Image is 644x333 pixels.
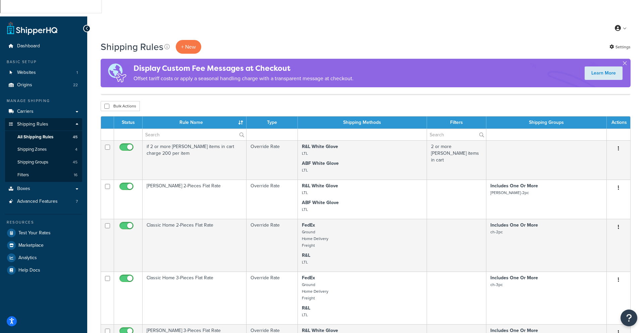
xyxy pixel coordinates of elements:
[73,159,77,165] span: 45
[490,282,503,288] small: ch-3pc
[490,222,538,229] strong: Includes One Or More
[5,105,82,118] a: Carriers
[5,195,82,208] a: Advanced Features 7
[486,116,607,129] th: Shipping Groups
[247,140,298,180] td: Override Rate
[133,74,354,83] p: Offset tariff costs or apply a seasonal handling charge with a transparent message at checkout.
[17,199,58,204] span: Advanced Features
[5,156,82,169] a: Shipping Groups 45
[427,116,486,129] th: Filters
[5,118,82,182] li: Shipping Rules
[302,167,308,173] small: LTL
[5,264,82,276] a: Help Docs
[5,98,82,104] div: Manage Shipping
[114,116,143,129] th: Status
[17,43,40,49] span: Dashboard
[5,220,82,225] div: Resources
[76,199,78,204] span: 7
[607,116,630,129] th: Actions
[5,195,82,208] li: Advanced Features
[302,150,308,156] small: LTL
[302,259,308,265] small: LTL
[17,109,34,114] span: Carriers
[143,140,247,180] td: if 2 or more [PERSON_NAME] items in cart charge 200 per item
[17,82,32,88] span: Origins
[621,310,637,326] button: Open Resource Center
[17,70,36,76] span: Websites
[17,172,29,178] span: Filters
[247,180,298,219] td: Override Rate
[73,82,78,88] span: 22
[302,252,310,259] strong: R&L
[609,42,631,52] a: Settings
[585,66,623,80] a: Learn More
[302,229,328,248] small: Ground Home Delivery Freight
[490,182,538,189] strong: Includes One Or More
[17,147,47,152] span: Shipping Zones
[176,40,201,54] p: + New
[101,40,163,53] h1: Shipping Rules
[5,239,82,251] li: Marketplace
[302,312,308,318] small: LTL
[5,59,82,65] div: Basic Setup
[427,140,486,180] td: 2 or more [PERSON_NAME] items in cart
[7,21,57,35] a: ShipperHQ Home
[75,147,77,152] span: 4
[17,186,30,192] span: Boxes
[5,131,82,143] a: All Shipping Rules 45
[247,219,298,272] td: Override Rate
[5,143,82,156] li: Shipping Zones
[302,160,339,167] strong: ABF White Glove
[17,134,53,140] span: All Shipping Rules
[5,79,82,91] a: Origins 22
[17,122,48,127] span: Shipping Rules
[302,143,338,150] strong: R&L White Glove
[143,272,247,324] td: Classic Home 3-Pieces Flat Rate
[5,79,82,91] li: Origins
[5,169,82,181] li: Filters
[302,282,328,301] small: Ground Home Delivery Freight
[5,227,82,239] a: Test Your Rates
[143,219,247,272] td: Classic Home 2-Pieces Flat Rate
[101,101,140,111] button: Bulk Actions
[133,63,354,74] h4: Display Custom Fee Messages at Checkout
[5,118,82,131] a: Shipping Rules
[490,190,529,196] small: [PERSON_NAME]-2pc
[5,143,82,156] a: Shipping Zones 4
[74,172,77,178] span: 16
[302,206,308,212] small: LTL
[302,199,339,206] strong: ABF White Glove
[5,66,82,79] li: Websites
[490,274,538,281] strong: Includes One Or More
[5,169,82,181] a: Filters 16
[18,255,37,261] span: Analytics
[143,180,247,219] td: [PERSON_NAME] 2-Pieces Flat Rate
[18,230,51,236] span: Test Your Rates
[247,272,298,324] td: Override Rate
[427,129,486,140] input: Search
[302,190,308,196] small: LTL
[5,40,82,52] a: Dashboard
[5,131,82,143] li: All Shipping Rules
[101,59,133,87] img: duties-banner-06bc72dcb5fe05cb3f9472aba00be2ae8eb53ab6f0d8bb03d382ba314ac3c341.png
[5,183,82,195] a: Boxes
[302,304,310,312] strong: R&L
[302,222,315,229] strong: FedEx
[302,182,338,189] strong: R&L White Glove
[5,66,82,79] a: Websites 1
[18,243,44,248] span: Marketplace
[76,70,78,76] span: 1
[5,156,82,169] li: Shipping Groups
[490,229,503,235] small: ch-2pc
[302,274,315,281] strong: FedEx
[73,134,77,140] span: 45
[5,252,82,264] a: Analytics
[247,116,298,129] th: Type
[143,116,247,129] th: Rule Name : activate to sort column ascending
